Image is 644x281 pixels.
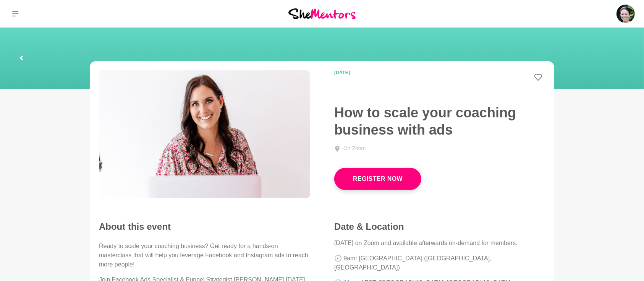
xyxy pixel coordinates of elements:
time: [DATE] [334,70,427,75]
p: Ready to scale your coaching business? Get ready for a hands-on masterclass that will help you le... [99,242,310,269]
h4: Date & Location [334,221,545,232]
div: On Zoom [343,145,366,153]
img: She Mentors Logo [288,8,356,19]
a: Register Now [334,168,421,190]
h1: How to scale your coaching business with ads [334,104,545,138]
p: 🕗 9am: [GEOGRAPHIC_DATA] ([GEOGRAPHIC_DATA], [GEOGRAPHIC_DATA]) [334,254,545,272]
p: [DATE] on Zoom and available afterwards on-demand for members. [334,239,545,248]
h2: About this event [99,221,310,232]
img: Jessica Tutton - Facebook Ads specialist - How to grow your coaching business - She Mentors [99,70,310,198]
img: Roselynn Unson [616,5,635,23]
